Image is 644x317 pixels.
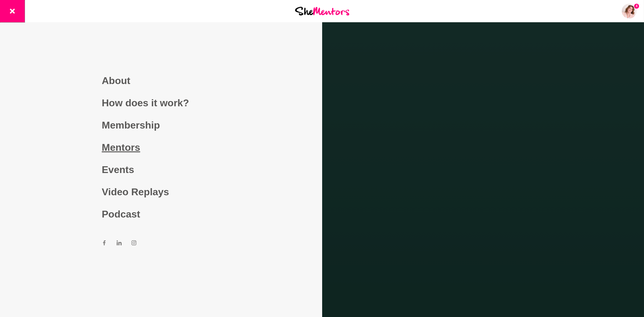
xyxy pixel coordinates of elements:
span: 4 [634,4,639,9]
a: Video Replays [102,181,220,203]
a: How does it work? [102,92,220,114]
a: LinkedIn [117,240,122,247]
a: About [102,70,220,92]
img: She Mentors Logo [295,7,349,15]
a: Mentors [102,136,220,158]
img: Amanda Greenman [622,4,637,19]
a: Instagram [131,240,136,247]
a: Membership [102,114,220,136]
a: Podcast [102,203,220,225]
a: Amanda Greenman4 [622,4,637,19]
a: Facebook [102,240,107,247]
a: Events [102,158,220,181]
